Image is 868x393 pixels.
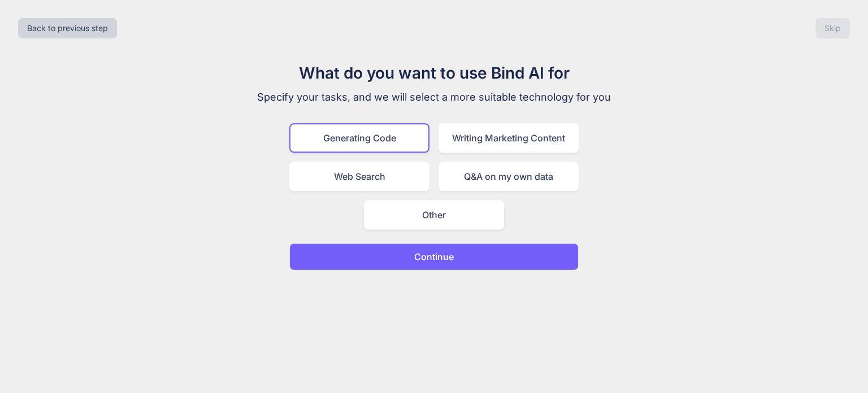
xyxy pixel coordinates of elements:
[414,250,454,264] p: Continue
[244,61,624,85] h1: What do you want to use Bind AI for
[439,123,579,153] div: Writing Marketing Content
[289,123,429,153] div: Generating Code
[364,200,504,230] div: Other
[439,162,579,191] div: Q&A on my own data
[815,18,850,38] button: Skip
[18,18,117,38] button: Back to previous step
[289,243,579,270] button: Continue
[244,89,624,105] p: Specify your tasks, and we will select a more suitable technology for you
[289,162,429,191] div: Web Search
